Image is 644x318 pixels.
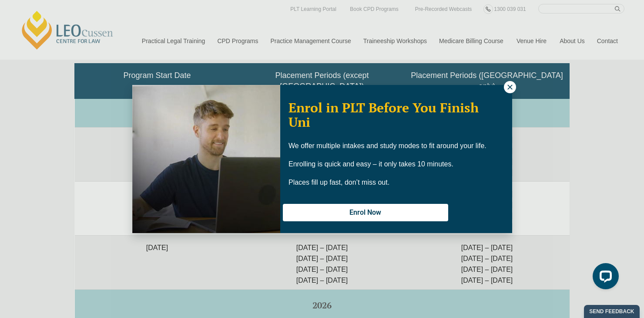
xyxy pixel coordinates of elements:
button: Close [504,81,516,93]
span: Places fill up fast, don’t miss out. [288,179,389,186]
span: We offer multiple intakes and study modes to fit around your life. [288,142,486,149]
iframe: LiveChat chat widget [586,260,622,296]
button: Enrol Now [283,204,448,221]
img: Woman in yellow blouse holding folders looking to the right and smiling [132,85,280,233]
span: Enrolling is quick and easy – it only takes 10 minutes. [288,160,453,168]
span: Enrol in PLT Before You Finish Uni [288,99,479,131]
